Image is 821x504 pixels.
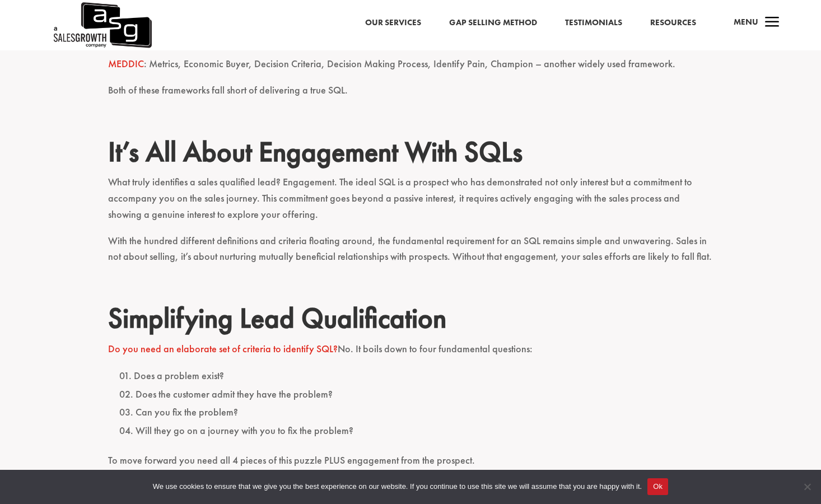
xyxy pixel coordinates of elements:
a: Testimonials [565,16,622,30]
li: Can you fix the problem? [119,403,713,421]
p: No. It boils down to four fundamental questions: [108,341,713,367]
h2: It’s All About Engagement With SQLs [108,135,713,174]
span: Menu [734,16,758,27]
h2: Simplifying Lead Qualification [108,301,713,340]
a: Do you need an elaborate set of criteria to identify SQL? [108,342,338,355]
p: Both of these frameworks fall short of delivering a true SQL. [108,82,713,109]
a: MEDDIC [108,57,144,70]
button: Ok [647,478,668,495]
p: What truly identifies a sales qualified lead? Engagement. The ideal SQL is a prospect who has dem... [108,174,713,232]
p: : Metrics, Economic Buyer, Decision Criteria, Decision Making Process, Identify Pain, Champion – ... [108,56,713,82]
p: To move forward you need all 4 pieces of this puzzle PLUS engagement from the prospect. [108,452,713,479]
a: Our Services [365,16,421,30]
span: No [801,481,813,492]
a: Resources [650,16,696,30]
p: With the hundred different definitions and criteria floating around, the fundamental requirement ... [108,233,713,276]
li: Does the customer admit they have the problem? [119,385,713,403]
span: We use cookies to ensure that we give you the best experience on our website. If you continue to ... [153,481,642,492]
li: Will they go on a journey with you to fix the problem? [119,422,713,440]
li: Does a problem exist? [119,367,713,385]
span: a [761,12,783,34]
a: Gap Selling Method [449,16,537,30]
